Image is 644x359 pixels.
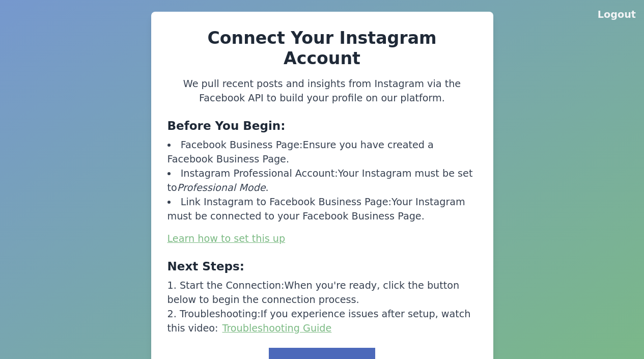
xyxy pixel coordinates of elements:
li: Your Instagram must be connected to your Facebook Business Page. [167,195,477,224]
span: Start the Connection: [180,280,285,291]
span: Professional Mode [177,182,266,194]
span: Facebook Business Page: [181,139,303,151]
h2: Connect Your Instagram Account [167,28,477,69]
span: Troubleshooting: [180,308,261,320]
h3: Before You Begin: [167,118,477,134]
h3: Next Steps: [167,258,477,274]
li: Your Instagram must be set to . [167,167,477,195]
span: Link Instagram to Facebook Business Page: [181,196,391,208]
p: We pull recent posts and insights from Instagram via the Facebook API to build your profile on ou... [167,77,477,105]
a: Learn how to set this up [167,233,286,244]
span: Instagram Professional Account: [181,168,338,179]
li: Ensure you have created a Facebook Business Page. [167,138,477,167]
a: Troubleshooting Guide [222,322,332,334]
li: If you experience issues after setup, watch this video: [167,307,477,336]
li: When you're ready, click the button below to begin the connection process. [167,279,477,307]
button: Logout [598,8,636,22]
